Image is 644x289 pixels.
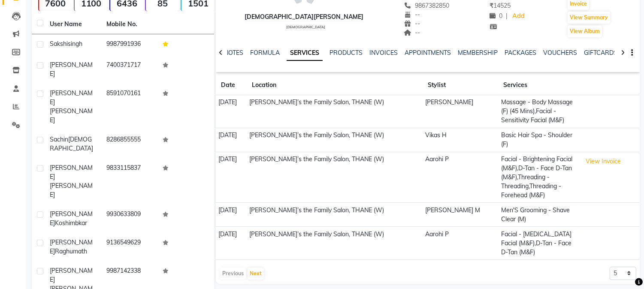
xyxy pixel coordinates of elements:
[423,95,499,128] td: [PERSON_NAME]
[568,12,610,24] button: View Summary
[404,2,449,9] span: 9867382850
[216,75,247,95] th: Date
[101,55,158,84] td: 7400371717
[216,227,247,260] td: [DATE]
[55,247,87,255] span: Raghumath
[498,128,579,152] td: Basic Hair Spa - Shoulder (F)
[543,49,577,57] a: VOUCHERS
[101,130,158,158] td: 8286855555
[423,227,499,260] td: Aarohi P
[498,227,579,260] td: Facial - [MEDICAL_DATA] Facial (M&F),D-Tan - Face D-Tan (M&F)
[50,135,68,143] span: Sachin
[369,49,398,57] a: INVOICES
[101,158,158,205] td: 9833115837
[45,15,101,34] th: User Name
[224,49,243,57] a: NOTES
[101,34,158,55] td: 9987991936
[50,164,93,181] span: [PERSON_NAME]
[101,205,158,233] td: 9930633809
[50,89,93,106] span: [PERSON_NAME]
[498,203,579,227] td: Men'S Grooming - Shave Clear (M)
[423,75,499,95] th: Stylist
[511,10,526,22] a: Add
[568,25,602,37] button: View Album
[50,135,93,152] span: [DEMOGRAPHIC_DATA]
[216,128,247,152] td: [DATE]
[50,267,93,283] span: [PERSON_NAME]
[404,11,420,18] span: --
[498,95,579,128] td: Massage - Body Massage (F) (45 Mins),Facial - Sensitivity Facial (M&F)
[248,268,264,280] button: Next
[101,15,158,34] th: Mobile No.
[423,203,499,227] td: [PERSON_NAME] M
[458,49,498,57] a: MEMBERSHIP
[506,12,508,21] span: |
[490,12,502,20] span: 0
[216,203,247,227] td: [DATE]
[247,152,423,203] td: [PERSON_NAME]’s the Family Salon, THANE (W)
[584,49,617,57] a: GIFTCARDS
[250,49,280,57] a: FORMULA
[423,128,499,152] td: Vikas H
[287,45,323,61] a: SERVICES
[50,238,93,255] span: [PERSON_NAME]
[490,2,511,9] span: 14525
[55,219,87,227] span: Koshimbkar
[423,152,499,203] td: Aarohi P
[498,75,579,95] th: Services
[247,128,423,152] td: [PERSON_NAME]’s the Family Salon, THANE (W)
[286,25,325,29] span: [DEMOGRAPHIC_DATA]
[247,75,423,95] th: Location
[498,152,579,203] td: Facial - Brightening Facial (M&F),D-Tan - Face D-Tan (M&F),Threading - Threading,Threading - Fore...
[68,40,82,48] span: singh
[101,84,158,130] td: 8591070161
[50,61,93,78] span: [PERSON_NAME]
[50,107,93,124] span: [PERSON_NAME]
[247,203,423,227] td: [PERSON_NAME]’s the Family Salon, THANE (W)
[50,182,93,199] span: [PERSON_NAME]
[505,49,536,57] a: PACKAGES
[245,12,363,21] div: [DEMOGRAPHIC_DATA][PERSON_NAME]
[247,95,423,128] td: [PERSON_NAME]’s the Family Salon, THANE (W)
[247,227,423,260] td: [PERSON_NAME]’s the Family Salon, THANE (W)
[582,155,625,168] button: View Invoice
[404,29,420,36] span: --
[405,49,451,57] a: APPOINTMENTS
[330,49,363,57] a: PRODUCTS
[216,152,247,203] td: [DATE]
[216,95,247,128] td: [DATE]
[490,2,493,9] span: ₹
[50,210,93,227] span: [PERSON_NAME]
[101,233,158,261] td: 9136549629
[50,40,68,48] span: sakshi
[404,20,420,27] span: --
